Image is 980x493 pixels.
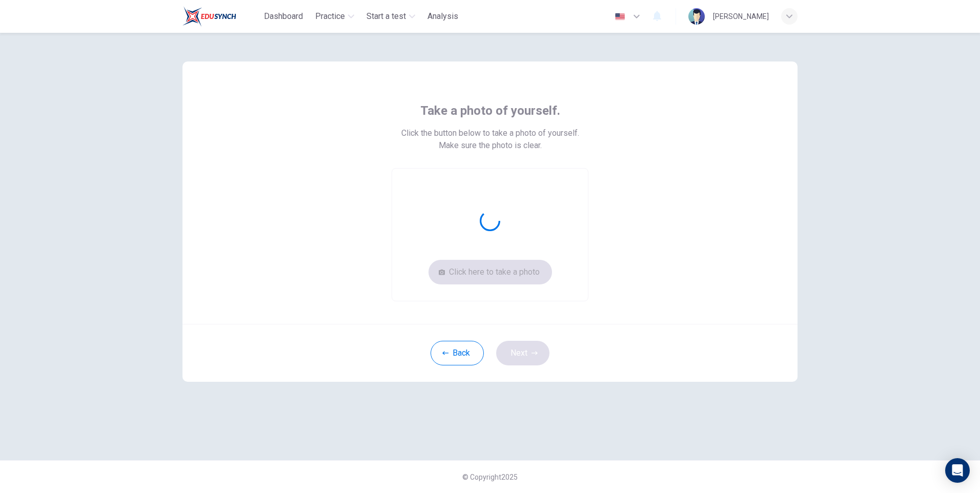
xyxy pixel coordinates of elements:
button: Practice [311,7,358,26]
button: Back [431,341,484,365]
div: [PERSON_NAME] [713,10,769,23]
div: Open Intercom Messenger [945,458,970,483]
button: Start a test [362,7,419,26]
a: Train Test logo [182,6,260,27]
span: Make sure the photo is clear. [439,139,542,152]
span: Analysis [427,10,458,23]
img: en [614,13,626,20]
span: Practice [315,10,345,23]
span: Start a test [366,10,406,23]
button: Dashboard [260,7,307,26]
span: Dashboard [264,10,303,23]
span: Take a photo of yourself. [420,102,560,119]
img: Train Test logo [182,6,236,27]
img: Profile picture [688,8,705,25]
span: Click the button below to take a photo of yourself. [401,127,579,139]
button: Analysis [423,7,462,26]
span: © Copyright 2025 [462,473,518,481]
